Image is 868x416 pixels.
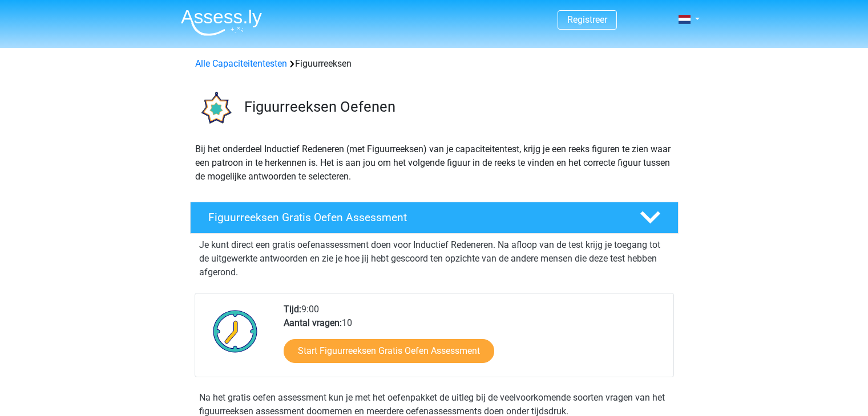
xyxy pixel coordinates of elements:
p: Bij het onderdeel Inductief Redeneren (met Figuurreeksen) van je capaciteitentest, krijg je een r... [195,142,673,183]
a: Figuurreeksen Gratis Oefen Assessment [185,202,683,234]
div: Figuurreeksen [191,57,678,71]
a: Registreer [567,14,607,25]
b: Aantal vragen: [284,317,342,328]
h4: Figuurreeksen Gratis Oefen Assessment [208,211,621,224]
img: figuurreeksen [191,84,239,133]
b: Tijd: [284,304,301,315]
a: Alle Capaciteitentesten [195,58,287,69]
div: 9:00 10 [275,303,673,377]
img: Assessly [181,9,262,36]
img: Klok [207,303,264,360]
h3: Figuurreeksen Oefenen [244,98,669,116]
p: Je kunt direct een gratis oefenassessment doen voor Inductief Redeneren. Na afloop van de test kr... [199,238,669,279]
a: Start Figuurreeksen Gratis Oefen Assessment [284,339,494,363]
